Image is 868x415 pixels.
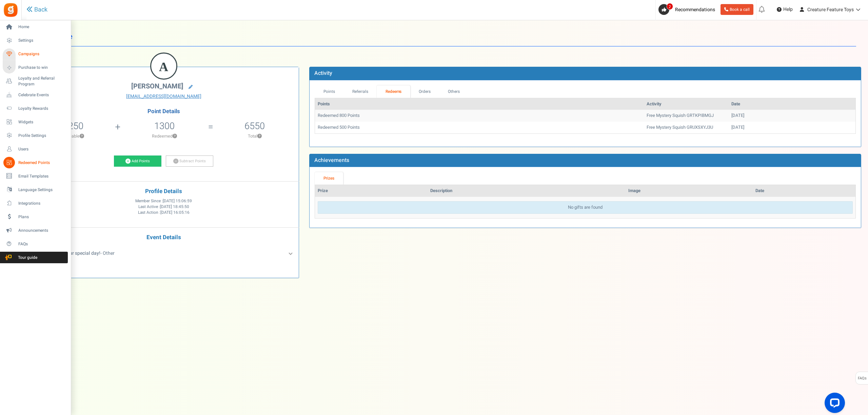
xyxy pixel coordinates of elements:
[163,198,192,204] span: [DATE] 15:06:59
[3,48,68,60] a: Campaigns
[315,85,344,98] a: Points
[626,185,753,197] th: Image
[18,201,66,206] span: Integrations
[32,133,115,139] p: Available
[33,27,856,46] h1: User Profile
[160,210,190,215] span: [DATE] 16:05:16
[34,93,294,100] a: [EMAIL_ADDRESS][DOMAIN_NAME]
[34,234,294,241] h4: Event Details
[257,134,262,139] button: ?
[80,134,84,139] button: ?
[807,6,854,13] span: Creature Feature Toys
[18,119,66,125] span: Widgets
[729,110,855,122] td: [DATE]
[18,106,66,111] span: Loyalty Rewards
[3,184,68,195] a: Language Settings
[52,250,115,257] span: - Other
[138,204,189,210] span: Last Active :
[3,103,68,114] a: Loyalty Rewards
[18,187,66,193] span: Language Settings
[3,21,68,33] a: Home
[644,110,729,122] td: Free Mystery Squish GRTKPIBMGJ
[314,69,332,77] b: Activity
[28,108,299,115] h4: Point Details
[166,155,213,167] a: Subtract Points
[857,372,867,385] span: FAQs
[18,214,66,220] span: Plans
[428,185,626,197] th: Description
[18,51,66,57] span: Campaigns
[3,35,68,46] a: Settings
[244,121,265,131] h5: 6550
[344,85,377,98] a: Referrals
[3,211,68,223] a: Plans
[3,255,51,261] span: Tour guide
[34,188,294,195] h4: Profile Details
[675,6,715,13] span: Recommendations
[753,185,855,197] th: Date
[3,157,68,168] a: Redeemed Points
[154,121,175,131] h5: 1300
[658,4,718,15] a: 2 Recommendations
[63,119,83,133] span: 5250
[52,250,100,257] b: Enter your special day!
[315,185,428,197] th: Prize
[18,228,66,233] span: Announcements
[3,130,68,141] a: Profile Settings
[729,98,855,110] th: Date
[160,204,189,210] span: [DATE] 18:45:50
[439,85,469,98] a: Others
[18,173,66,179] span: Email Templates
[644,98,729,110] th: Activity
[644,122,729,133] td: Free Mystery Squish GRUXSXYJ3U
[3,225,68,236] a: Announcements
[3,143,68,155] a: Users
[3,2,18,18] img: Gratisfaction
[3,76,68,87] a: Loyalty and Referral Program
[315,122,644,133] td: Redeemed 500 Points
[3,89,68,101] a: Celebrate Events
[315,110,644,122] td: Redeemed 800 Points
[729,122,855,133] td: [DATE]
[18,92,66,98] span: Celebrate Events
[410,85,439,98] a: Orders
[138,210,190,215] span: Last Action :
[315,98,644,110] th: Points
[314,156,349,164] b: Achievements
[3,116,68,128] a: Widgets
[3,238,68,250] a: FAQs
[18,24,66,30] span: Home
[18,241,66,247] span: FAQs
[782,6,793,13] span: Help
[318,201,853,214] div: No gifts are found
[721,4,753,15] a: Book a call
[135,198,192,204] span: Member Since :
[121,133,208,139] p: Redeemed
[114,155,161,167] a: Add Points
[18,38,66,43] span: Settings
[3,198,68,209] a: Integrations
[131,81,183,91] span: [PERSON_NAME]
[18,160,66,166] span: Redeemed Points
[315,172,343,185] a: Prizes
[18,133,66,139] span: Profile Settings
[18,65,66,70] span: Purchase to win
[173,134,177,139] button: ?
[214,133,295,139] p: Total
[3,170,68,182] a: Email Templates
[3,62,68,74] a: Purchase to win
[774,4,795,15] a: Help
[18,146,66,152] span: Users
[18,76,68,87] span: Loyalty and Referral Program
[667,3,673,10] span: 2
[377,85,410,98] a: Redeems
[151,54,176,80] figcaption: A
